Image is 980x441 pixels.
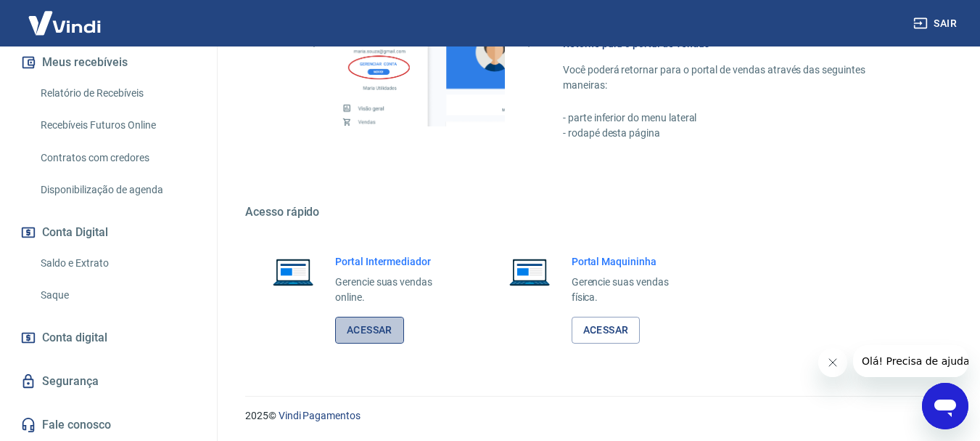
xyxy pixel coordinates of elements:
[910,10,963,37] button: Sair
[572,275,692,305] p: Gerencie suas vendas física.
[17,409,199,441] a: Fale conosco
[35,78,199,108] a: Relatório de Recebíveis
[42,328,107,348] span: Conta digital
[335,254,456,269] h6: Portal Intermediador
[263,254,324,289] img: Imagem de um notebook aberto
[563,110,910,126] p: - parte inferior do menu lateral
[17,46,199,78] button: Meus recebíveis
[335,317,404,344] a: Acessar
[35,110,199,140] a: Recebíveis Futuros Online
[335,275,456,305] p: Gerencie suas vendas online.
[17,1,112,45] img: Vindi
[572,254,692,269] h6: Portal Maquininha
[35,175,199,205] a: Disponibilização de agenda
[279,410,361,421] a: Vindi Pagamentos
[245,205,945,219] h5: Acesso rápido
[922,383,968,429] iframe: Botão para abrir a janela de mensagens
[35,143,199,173] a: Contratos com credores
[35,280,199,310] a: Saque
[499,254,560,289] img: Imagem de um notebook aberto
[245,408,945,424] p: 2025 ©
[853,345,968,377] iframe: Mensagem da empresa
[572,317,641,344] a: Acessar
[35,248,199,278] a: Saldo e Extrato
[17,365,199,397] a: Segurança
[17,217,199,248] button: Conta Digital
[563,62,910,93] p: Você poderá retornar para o portal de vendas através das seguintes maneiras:
[9,10,122,22] span: Olá! Precisa de ajuda?
[563,126,910,141] p: - rodapé desta página
[818,348,847,377] iframe: Fechar mensagem
[17,322,199,354] a: Conta digital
